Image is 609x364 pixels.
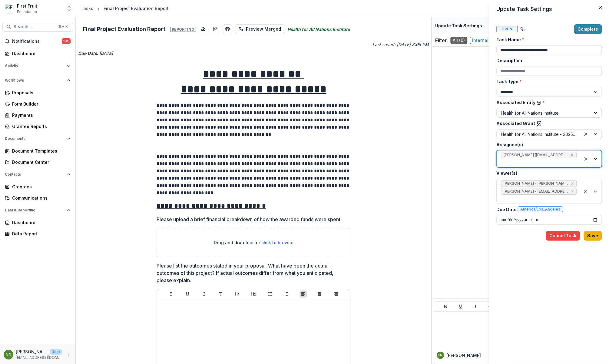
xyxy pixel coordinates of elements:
button: Save [584,231,602,241]
label: Task Name [496,36,598,43]
div: Clear selected options [582,130,589,138]
label: Task Type [496,78,598,85]
label: Due Date [496,206,598,213]
div: Clear selected options [582,188,589,195]
button: Complete [574,24,602,34]
label: Associated Grant [496,120,598,127]
span: America/Los_Angeles [520,207,560,211]
div: Remove Kelsie Salarda - kelsie@firstfruit.org [570,180,574,187]
button: View dependent tasks [518,24,527,34]
label: Assignee(s) [496,141,598,148]
label: Associated Entity [496,99,598,106]
button: Cancel Task [546,231,580,241]
div: Remove Sofia Njoroge - sofia@firstfruit.org [570,188,574,194]
label: Viewer(s) [496,170,598,176]
div: Clear selected options [582,155,589,163]
span: Open [496,26,518,32]
label: Description [496,57,598,64]
span: [PERSON_NAME] - [PERSON_NAME][EMAIL_ADDRESS][DOMAIN_NAME] [504,181,568,186]
span: [PERSON_NAME] - [EMAIL_ADDRESS][DOMAIN_NAME] [504,189,568,194]
div: Remove Dr. Michael Soderling (mjsoderling@gmail.com) [570,152,574,158]
button: Close [596,2,605,12]
span: [PERSON_NAME] ([EMAIL_ADDRESS][DOMAIN_NAME]) [504,153,568,157]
